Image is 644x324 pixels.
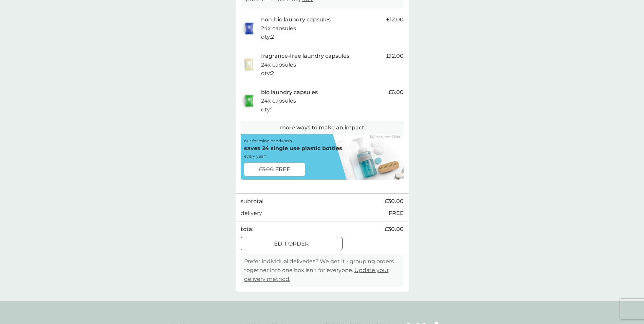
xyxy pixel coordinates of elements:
[259,165,274,174] span: £3.00
[261,24,296,33] p: 24x capsules
[261,105,273,114] p: qty : 1
[388,88,404,97] span: £6.00
[241,225,254,234] p: total
[244,138,292,144] p: our foaming handwash
[244,144,342,153] p: saves 24 single use plastic bottles
[275,165,290,174] span: FREE
[386,52,404,60] span: £12.00
[385,225,404,234] span: £30.00
[386,15,404,24] span: £12.00
[385,197,404,206] span: £30.00
[241,237,343,250] button: edit order
[261,15,331,24] p: non-bio laundry capsules
[389,209,404,218] p: FREE
[261,52,349,60] p: fragrance-free laundry capsules
[261,60,296,69] p: 24x capsules
[261,69,274,78] p: qty : 2
[244,267,389,282] a: Update your delivery method.
[244,153,267,159] p: every year*
[261,88,318,97] p: bio laundry capsules
[369,135,401,138] a: *[DOMAIN_NAME][URL]
[274,239,309,248] p: edit order
[261,96,296,105] p: 24x capsules
[244,257,400,283] p: Prefer individual deliveries? We get it - grouping orders together into one box isn’t for everyone.
[241,197,263,206] p: subtotal
[241,209,262,218] p: delivery
[280,123,364,132] p: more ways to make an impact
[261,33,274,41] p: qty : 2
